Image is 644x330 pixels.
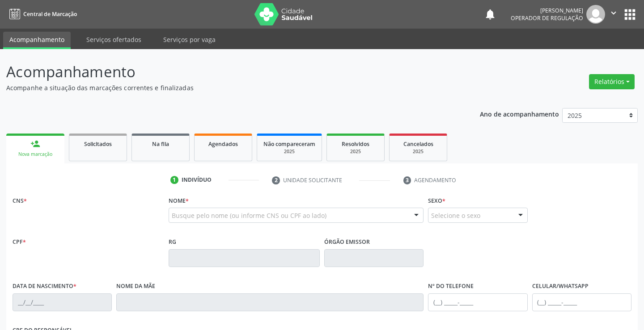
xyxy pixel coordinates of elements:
div: 2025 [396,148,441,155]
div: 2025 [263,148,315,155]
div: [PERSON_NAME] [511,7,583,14]
div: 2025 [333,148,378,155]
label: Celular/WhatsApp [532,280,589,293]
span: Busque pelo nome (ou informe CNS ou CPF ao lado) [172,211,326,220]
label: Sexo [428,194,445,208]
img: img [586,5,605,24]
span: Solicitados [84,140,112,148]
label: RG [169,235,176,249]
p: Ano de acompanhamento [480,108,559,119]
label: CPF [13,235,26,249]
input: (__) _____-_____ [532,293,631,311]
button: apps [622,7,638,22]
a: Acompanhamento [3,32,71,49]
div: 1 [170,176,178,184]
label: Órgão emissor [324,235,370,249]
button: Relatórios [589,74,635,89]
span: Agendados [208,140,238,148]
span: Resolvidos [342,140,369,148]
span: Não compareceram [263,140,315,148]
button:  [605,5,622,24]
span: Central de Marcação [23,10,77,18]
a: Central de Marcação [6,7,77,21]
a: Serviços por vaga [157,32,222,47]
input: __/__/____ [13,293,112,311]
label: Nº do Telefone [428,280,474,293]
div: Indivíduo [182,176,212,184]
span: Na fila [152,140,169,148]
label: Nome [169,194,189,208]
button: notifications [484,8,496,21]
span: Operador de regulação [511,14,583,22]
span: Selecione o sexo [431,211,480,220]
input: (__) _____-_____ [428,293,527,311]
i:  [609,8,619,18]
label: Nome da mãe [116,280,155,293]
div: person_add [30,139,40,149]
a: Serviços ofertados [80,32,148,47]
label: CNS [13,194,27,208]
p: Acompanhe a situação das marcações correntes e finalizadas [6,83,448,92]
label: Data de nascimento [13,280,76,293]
div: Nova marcação [13,151,58,158]
p: Acompanhamento [6,61,448,83]
span: Cancelados [403,140,433,148]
